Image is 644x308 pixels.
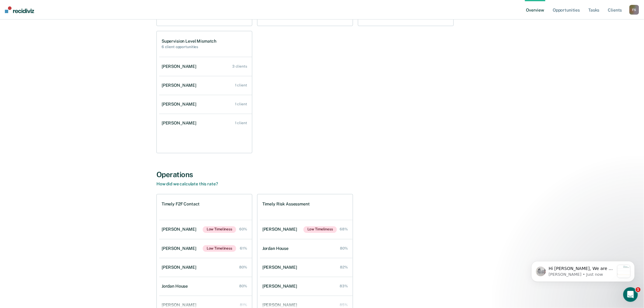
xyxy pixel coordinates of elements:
[159,96,252,113] a: [PERSON_NAME] 1 client
[159,239,252,258] a: [PERSON_NAME]Low Timeliness 61%
[262,265,299,270] div: [PERSON_NAME]
[162,227,199,232] div: [PERSON_NAME]
[260,278,353,295] a: [PERSON_NAME] 83%
[162,303,199,308] div: [PERSON_NAME]
[239,265,247,270] div: 80%
[303,226,337,233] span: Low Timeliness
[629,5,639,15] div: F S
[262,303,299,308] div: [PERSON_NAME]
[262,227,299,232] div: [PERSON_NAME]
[159,115,252,132] a: [PERSON_NAME] 1 client
[235,83,247,88] div: 1 client
[232,65,247,69] div: 3 clients
[159,259,252,276] a: [PERSON_NAME] 80%
[239,227,247,232] div: 60%
[629,5,639,15] button: FS
[240,303,247,307] div: 81%
[262,202,310,207] h1: Timely Risk Assessment
[239,284,247,289] div: 80%
[340,265,348,270] div: 82%
[162,284,190,289] div: Jordan House
[156,182,218,187] a: How did we calculate this rate?
[159,220,252,239] a: [PERSON_NAME]Low Timeliness 60%
[260,240,353,257] a: Jordan House 80%
[340,284,348,289] div: 83%
[162,64,199,69] div: [PERSON_NAME]
[159,278,252,295] a: Jordan House 80%
[156,170,488,179] div: Operations
[5,6,34,13] img: Recidiviz
[340,247,348,251] div: 80%
[623,287,638,302] iframe: Intercom live chat
[235,121,247,125] div: 1 client
[159,77,252,94] a: [PERSON_NAME] 1 client
[522,249,644,292] iframe: Intercom notifications message
[636,287,641,292] span: 1
[162,39,216,44] h1: Supervision Level Mismatch
[159,58,252,75] a: [PERSON_NAME] 3 clients
[162,45,216,49] h2: 6 client opportunities
[340,303,348,307] div: 85%
[260,220,353,239] a: [PERSON_NAME]Low Timeliness 68%
[340,227,348,232] div: 68%
[162,121,199,126] div: [PERSON_NAME]
[162,102,199,107] div: [PERSON_NAME]
[235,102,247,107] div: 1 client
[260,259,353,276] a: [PERSON_NAME] 82%
[162,265,199,270] div: [PERSON_NAME]
[262,246,291,251] div: Jordan House
[162,246,199,251] div: [PERSON_NAME]
[203,245,236,252] span: Low Timeliness
[162,202,200,207] h1: Timely F2F Contact
[240,247,247,251] div: 61%
[262,284,299,289] div: [PERSON_NAME]
[203,226,236,233] span: Low Timeliness
[162,83,199,88] div: [PERSON_NAME]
